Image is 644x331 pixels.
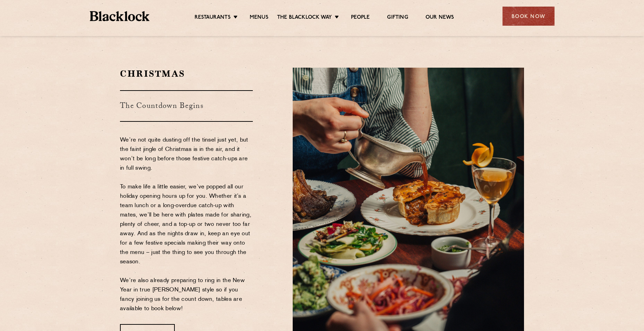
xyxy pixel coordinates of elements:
a: Restaurants [195,14,231,22]
div: Book Now [503,7,555,26]
h3: The Countdown Begins [120,90,253,122]
a: Gifting [387,14,408,22]
a: Menus [250,14,268,22]
img: BL_Textured_Logo-footer-cropped.svg [90,11,150,21]
a: People [351,14,370,22]
a: Our News [426,14,454,22]
p: We’re not quite dusting off the tinsel just yet, but the faint jingle of Christmas is in the air,... [120,136,253,314]
a: The Blacklock Way [277,14,332,22]
h2: Christmas [120,68,253,80]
